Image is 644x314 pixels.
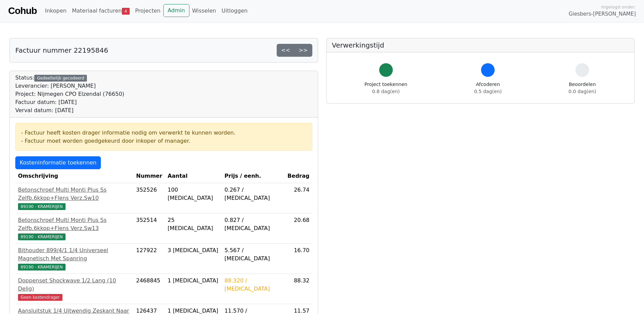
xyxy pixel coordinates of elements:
a: Betonschroef Multi Monti Plus Ss Zelfb.6kkop+Flens Verz.Sw1089190 - KRAMERIJEN [18,186,131,210]
div: Afcoderen [474,81,502,95]
div: Status: [15,74,124,115]
div: - Factuur moet worden goedgekeurd door inkoper of manager. [21,137,307,145]
td: 20.68 [285,213,312,244]
a: Betonschroef Multi Monti Plus Ss Zelfb.6kkop+Flens Verz.Sw1389190 - KRAMERIJEN [18,216,131,241]
td: 26.74 [285,183,312,213]
th: Aantal [165,169,222,183]
td: 352514 [133,213,165,244]
h5: Verwerkingstijd [332,41,629,49]
td: 88.32 [285,274,312,304]
div: Beoordelen [569,81,596,95]
span: 89190 - KRAMERIJEN [18,264,66,271]
a: Kosteninformatie toekennen [15,156,101,169]
h5: Factuur nummer 22195846 [15,46,108,54]
div: Factuur datum: [DATE] [15,98,124,106]
span: 0.8 dag(en) [372,89,400,94]
div: Betonschroef Multi Monti Plus Ss Zelfb.6kkop+Flens Verz.Sw10 [18,186,131,202]
div: Verval datum: [DATE] [15,106,124,115]
a: << [277,44,295,57]
span: 0.0 dag(en) [569,89,596,94]
td: 352526 [133,183,165,213]
div: Project toekennen [365,81,407,95]
a: Inkopen [42,4,69,18]
a: Bithouder 899/4/1 1/4 Universeel Magnetisch Met Spanring89190 - KRAMERIJEN [18,246,131,271]
div: 0.267 / [MEDICAL_DATA] [224,186,282,202]
span: 89190 - KRAMERIJEN [18,233,66,240]
div: 5.567 / [MEDICAL_DATA] [224,246,282,263]
a: Wisselen [189,4,219,18]
span: Ingelogd onder: [601,4,636,10]
th: Bedrag [285,169,312,183]
th: Prijs / eenh. [222,169,284,183]
div: 88.320 / [MEDICAL_DATA] [224,277,282,293]
span: Geen kostendrager [18,294,62,301]
div: Leverancier: [PERSON_NAME] [15,82,124,90]
div: Gedeeltelijk gecodeerd [34,75,87,82]
a: >> [294,44,312,57]
div: Betonschroef Multi Monti Plus Ss Zelfb.6kkop+Flens Verz.Sw13 [18,216,131,232]
div: 0.827 / [MEDICAL_DATA] [224,216,282,232]
a: Doppenset Shockwave 1/2 Lang (10 Delig)Geen kostendrager [18,277,131,301]
span: Giesbers-[PERSON_NAME] [569,10,636,18]
th: Nummer [133,169,165,183]
a: Uitloggen [219,4,251,18]
span: 4 [122,8,130,15]
td: 127922 [133,244,165,274]
div: 25 [MEDICAL_DATA] [168,216,219,232]
div: Doppenset Shockwave 1/2 Lang (10 Delig) [18,277,131,293]
div: 1 [MEDICAL_DATA] [168,277,219,285]
td: 2468845 [133,274,165,304]
td: 16.70 [285,244,312,274]
div: 100 [MEDICAL_DATA] [168,186,219,202]
a: Admin [163,4,189,17]
div: - Factuur heeft kosten drager informatie nodig om verwerkt te kunnen worden. [21,129,307,137]
th: Omschrijving [15,169,133,183]
span: 89190 - KRAMERIJEN [18,203,66,210]
a: Cohub [8,3,37,19]
div: Project: Nijmegen CPO Elzendal (76650) [15,90,124,98]
a: Projecten [132,4,163,18]
div: 3 [MEDICAL_DATA] [168,246,219,255]
div: Bithouder 899/4/1 1/4 Universeel Magnetisch Met Spanring [18,246,131,263]
a: Materiaal facturen4 [69,4,132,18]
span: 0.5 dag(en) [474,89,502,94]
